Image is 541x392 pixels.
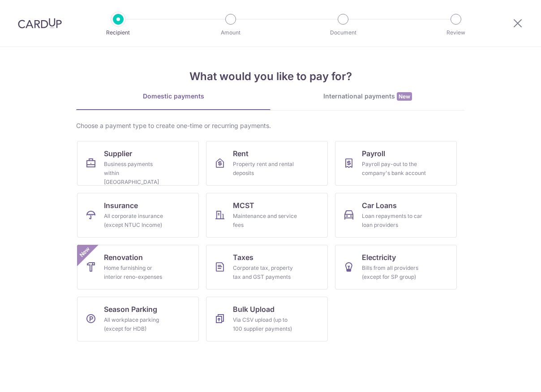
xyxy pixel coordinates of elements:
div: Home furnishing or interior reno-expenses [104,264,168,281]
p: Review [423,28,489,37]
span: Electricity [362,252,396,263]
span: MCST [233,200,254,211]
a: RentProperty rent and rental deposits [206,141,328,186]
a: PayrollPayroll pay-out to the company's bank account [335,141,457,186]
a: RenovationHome furnishing or interior reno-expensesNew [77,245,199,290]
p: Document [310,28,376,37]
h4: What would you like to pay for? [76,68,465,85]
a: MCSTMaintenance and service fees [206,193,328,238]
div: Choose a payment type to create one-time or recurring payments. [76,121,465,130]
span: New [397,92,412,101]
p: Amount [198,28,264,37]
span: Season Parking [104,304,157,315]
span: Taxes [233,252,253,263]
div: Via CSV upload (up to 100 supplier payments) [233,315,297,333]
span: Car Loans [362,200,397,211]
img: CardUp [18,18,62,29]
div: Bills from all providers (except for SP group) [362,264,426,281]
div: Loan repayments to car loan providers [362,212,426,230]
span: Supplier [104,148,132,159]
a: InsuranceAll corporate insurance (except NTUC Income) [77,193,199,238]
span: Insurance [104,200,138,211]
a: Bulk UploadVia CSV upload (up to 100 supplier payments) [206,297,328,341]
a: ElectricityBills from all providers (except for SP group) [335,245,457,290]
div: Maintenance and service fees [233,212,297,230]
iframe: Opens a widget where you can find more information [484,365,532,388]
a: SupplierBusiness payments within [GEOGRAPHIC_DATA] [77,141,199,186]
span: Bulk Upload [233,304,275,315]
span: Payroll [362,148,385,159]
div: Corporate tax, property tax and GST payments [233,264,297,281]
div: All corporate insurance (except NTUC Income) [104,212,168,230]
span: New [77,245,92,260]
div: Business payments within [GEOGRAPHIC_DATA] [104,160,168,187]
div: Property rent and rental deposits [233,160,297,178]
span: Rent [233,148,249,159]
a: TaxesCorporate tax, property tax and GST payments [206,245,328,290]
div: International payments [270,92,465,101]
p: Recipient [85,28,151,37]
div: Domestic payments [76,92,270,101]
div: Payroll pay-out to the company's bank account [362,160,426,178]
span: Renovation [104,252,143,263]
div: All workplace parking (except for HDB) [104,315,168,333]
a: Car LoansLoan repayments to car loan providers [335,193,457,238]
a: Season ParkingAll workplace parking (except for HDB) [77,297,199,341]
